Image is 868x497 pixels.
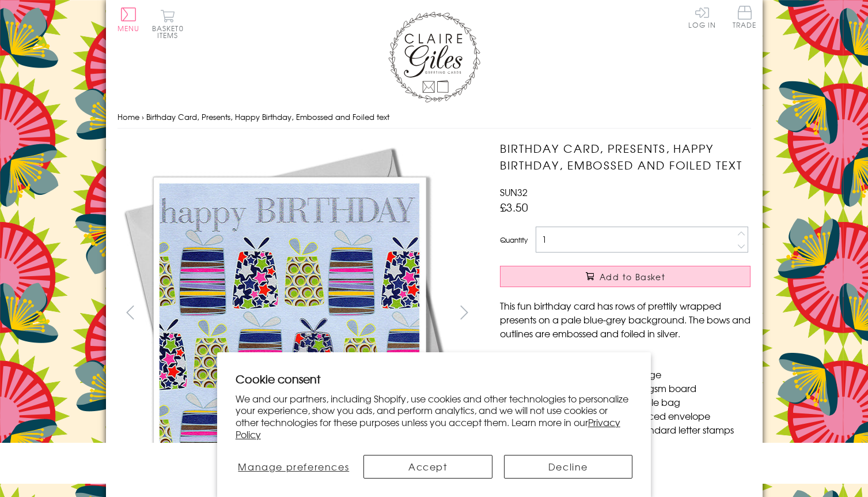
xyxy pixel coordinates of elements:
button: Accept [363,455,492,479]
a: Privacy Policy [236,415,620,441]
span: 0 items [157,23,184,40]
img: Claire Giles Greetings Cards [388,12,480,103]
span: › [142,111,144,122]
p: We and our partners, including Shopify, use cookies and other technologies to personalize your ex... [236,393,633,440]
img: Birthday Card, Presents, Happy Birthday, Embossed and Foiled text [117,140,463,486]
span: Manage preferences [238,460,349,473]
button: Basket0 items [152,9,184,39]
button: next [451,299,477,325]
span: £3.50 [500,199,528,215]
p: This fun birthday card has rows of prettily wrapped presents on a pale blue-grey background. The ... [500,299,751,340]
button: Manage preferences [236,455,352,479]
span: SUN32 [500,185,528,199]
nav: breadcrumbs [117,106,751,129]
a: Log In [688,6,716,28]
span: Add to Basket [600,271,665,283]
h1: Birthday Card, Presents, Happy Birthday, Embossed and Foiled text [500,140,751,174]
button: prev [117,299,143,325]
button: Decline [504,455,633,479]
h2: Cookie consent [236,371,633,387]
span: Menu [117,23,140,33]
label: Quantity [500,235,528,245]
span: Trade [733,6,757,28]
a: Home [117,111,139,122]
img: Birthday Card, Presents, Happy Birthday, Embossed and Foiled text [477,140,822,486]
a: Trade [733,6,757,31]
button: Menu [117,7,140,32]
button: Add to Basket [500,266,751,287]
span: Birthday Card, Presents, Happy Birthday, Embossed and Foiled text [146,111,389,122]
